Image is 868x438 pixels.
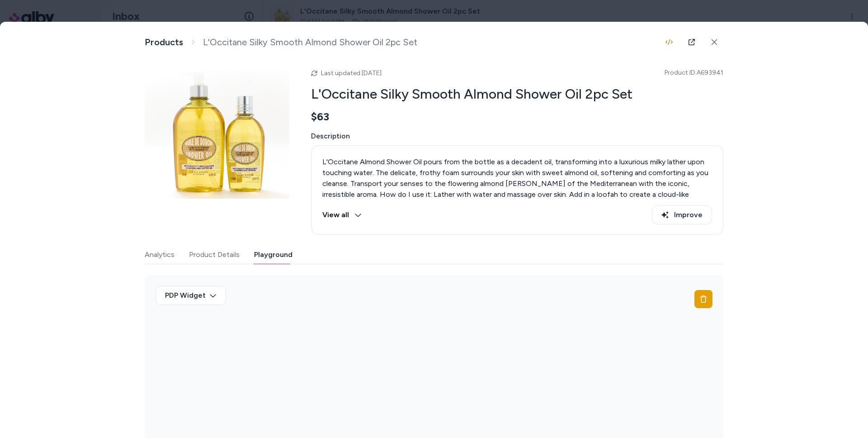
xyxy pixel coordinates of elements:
button: Analytics [145,246,175,264]
span: $63 [311,110,329,124]
button: Playground [254,246,292,264]
button: PDP Widget [156,286,226,305]
a: Products [145,37,183,48]
h2: L'Occitane Silky Smooth Almond Shower Oil 2pc Set [311,86,723,103]
button: View all [322,205,362,224]
img: a693941.001 [145,62,289,207]
span: PDP Widget [165,290,206,301]
span: Product ID: A693941 [665,68,723,77]
span: Last updated [DATE] [321,69,382,77]
span: Description [311,131,723,142]
span: L'Occitane Silky Smooth Almond Shower Oil 2pc Set [203,37,417,48]
nav: breadcrumb [145,37,417,48]
button: Improve [652,205,712,224]
button: Product Details [189,246,240,264]
p: L'Occitane Almond Shower Oil pours from the bottle as a decadent oil, transforming into a luxurio... [322,157,712,222]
